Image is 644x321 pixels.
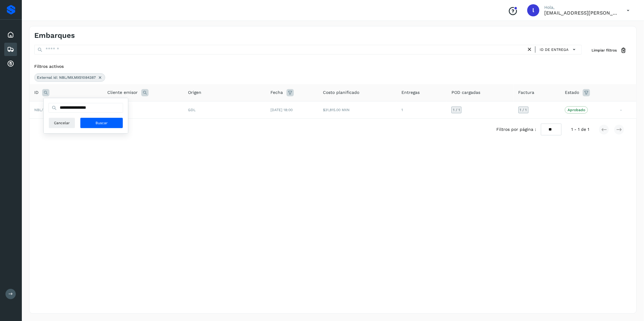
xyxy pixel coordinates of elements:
h4: Embarques [34,31,75,40]
button: Limpiar filtros [587,45,632,56]
span: Costo planificado [323,89,359,96]
p: Hola, [544,5,617,10]
span: ID [34,89,39,96]
span: 1 / 1 [453,108,460,112]
span: Estado [565,89,579,96]
span: Cliente emisor [107,89,138,96]
span: Fecha [270,89,283,96]
span: POD cargadas [451,89,480,96]
span: Entregas [402,89,420,96]
span: 1 / 1 [520,108,527,112]
div: Filtros activos [34,63,632,70]
span: Origen [188,89,201,96]
div: External id: NBL/MX.MX51084387 [34,73,105,82]
span: External id: NBL/MX.MX51084387 [37,75,96,80]
p: lauraamalia.castillo@xpertal.com [544,10,617,16]
td: NIAGARA [102,101,183,118]
span: 1 - 1 de 1 [571,126,589,133]
span: NBL/MX.MX51084387 [34,108,71,112]
td: 1 [397,101,447,118]
button: ID de entrega [538,45,579,54]
span: Limpiar filtros [592,48,617,53]
div: Cuentas por cobrar [4,57,17,71]
div: Embarques [4,43,17,56]
span: ID de entrega [540,47,569,52]
span: GDL [188,108,196,112]
div: Inicio [4,28,17,41]
td: - [615,101,636,118]
span: Filtros por página : [496,126,536,133]
span: [DATE] 18:00 [270,108,293,112]
td: $31,815.00 MXN [318,101,397,118]
span: Factura [518,89,535,96]
p: Aprobado [568,108,585,112]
